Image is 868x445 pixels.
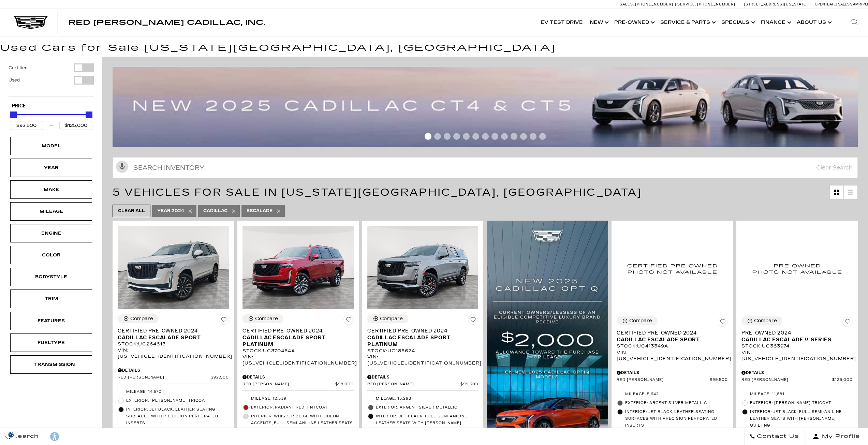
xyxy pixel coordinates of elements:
span: Go to slide 5 [463,133,470,140]
button: Compare Vehicle [118,314,159,323]
li: Mileage: 11,881 [741,390,853,399]
a: EV Test Drive [537,9,586,36]
div: Compare [380,316,403,322]
span: Cadillac Escalade Sport Platinum [367,334,473,348]
div: ColorColor [10,246,92,264]
span: Interior: Jet Black, Full semi-aniline leather seats with [PERSON_NAME] quilting [750,409,853,429]
div: BodystyleBodystyle [10,268,92,286]
span: Open [DATE] [815,2,837,6]
img: Opt-Out Icon [3,431,19,438]
span: Cadillac Escalade Sport [617,336,723,343]
div: ModelModel [10,137,92,155]
div: Price [10,109,92,130]
a: About Us [793,9,834,36]
div: MileageMileage [10,202,92,221]
span: $98,000 [335,382,354,387]
span: Cadillac Escalade Sport [118,334,224,341]
svg: Click to toggle on voice search [116,161,128,173]
div: Transmission [34,361,68,368]
span: My Profile [819,432,860,441]
a: Pre-Owned 2024Cadillac Escalade V-Series [741,329,853,343]
div: VIN: [US_VEHICLE_IDENTIFICATION_NUMBER] [118,347,229,359]
span: Red [PERSON_NAME] [617,377,710,383]
span: Go to slide 11 [520,133,527,140]
button: Compare Vehicle [617,316,658,325]
span: Go to slide 10 [511,133,517,140]
a: Red [PERSON_NAME] Cadillac, Inc. [68,19,265,26]
button: Open user profile menu [805,428,868,445]
img: 2024 Cadillac Escalade V-Series [741,226,853,311]
a: Red [PERSON_NAME] $125,000 [741,377,853,383]
div: Compare [629,318,652,324]
button: Save Vehicle [842,316,853,329]
a: Red [PERSON_NAME] $92,500 [118,375,229,380]
button: Save Vehicle [219,314,229,327]
span: Search [11,432,39,441]
span: Certified Pre-Owned 2024 [367,327,473,334]
button: Compare Vehicle [242,314,283,323]
span: Go to slide 6 [472,133,479,140]
span: Go to slide 3 [444,133,451,140]
div: Mileage [34,208,68,215]
span: Go to slide 8 [491,133,498,140]
span: Exterior: Argent Silver Metallic [625,400,728,406]
span: Contact Us [755,432,799,441]
div: TrimTrim [10,290,92,308]
div: Color [34,251,68,259]
div: Trim [34,295,68,302]
span: Interior: Jet Black, Leather seating surfaces with precision perforated inserts [126,406,229,427]
span: Go to slide 2 [434,133,441,140]
li: Mileage: 14,570 [118,387,229,396]
a: Certified Pre-Owned 2024Cadillac Escalade Sport Platinum [367,327,479,348]
div: Filter by Vehicle Type [9,63,94,97]
span: Escalade [247,207,273,215]
div: Compare [255,316,278,322]
span: $99,500 [460,382,479,387]
div: Compare [130,316,153,322]
span: Exterior: [PERSON_NAME] Tricoat [750,400,853,406]
span: Exterior: Argent Silver Metallic [376,404,479,411]
div: MakeMake [10,180,92,199]
span: Sales: [620,2,634,6]
button: Save Vehicle [343,314,354,327]
button: Compare Vehicle [367,314,408,323]
img: Cadillac Dark Logo with Cadillac White Text [14,16,48,29]
a: New [586,9,611,36]
div: Stock : UC413349A [617,343,728,349]
label: Used [9,77,20,84]
div: VIN: [US_VEHICLE_IDENTIFICATION_NUMBER] [617,350,728,362]
span: Go to slide 7 [482,133,489,140]
div: Pricing Details - Pre-Owned 2024 Cadillac Escalade V-Series [741,370,853,376]
span: Interior: Whisper Beige with Gideon accents, Full semi-aniline leather seats with mini-chevron pe... [251,413,354,433]
a: Red [PERSON_NAME] $99,500 [617,377,728,383]
span: Cadillac Escalade V-Series [741,336,848,343]
input: Maximum [59,121,92,130]
div: EngineEngine [10,224,92,242]
li: Mileage: 5,642 [617,390,728,399]
a: Service: [PHONE_NUMBER] [675,2,737,6]
span: Service: [677,2,696,6]
span: [PHONE_NUMBER] [635,2,673,6]
span: Red [PERSON_NAME] [367,382,460,387]
span: 9 AM-6 PM [850,2,868,6]
img: 2024 Cadillac Escalade Sport Platinum [367,226,479,309]
span: $92,500 [211,375,229,380]
div: VIN: [US_VEHICLE_IDENTIFICATION_NUMBER] [367,354,479,366]
div: Year [34,164,68,172]
a: Service & Parts [657,9,718,36]
button: Save Vehicle [718,316,728,329]
span: Red [PERSON_NAME] [118,375,211,380]
a: Pre-Owned [611,9,657,36]
span: Red [PERSON_NAME] [242,382,335,387]
a: Contact Us [744,428,805,445]
span: Go to slide 1 [425,133,431,140]
span: Red [PERSON_NAME] [741,377,832,383]
a: Sales: [PHONE_NUMBER] [620,2,675,6]
div: Stock : UC363974 [741,343,853,349]
div: TransmissionTransmission [10,355,92,374]
img: 2507-july-ct-offer-09 [113,67,863,147]
a: Certified Pre-Owned 2024Cadillac Escalade Sport Platinum [242,327,354,348]
div: Stock : UC185624 [367,348,479,354]
li: Mileage: 12,539 [242,394,354,403]
span: Certified Pre-Owned 2024 [617,329,723,336]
